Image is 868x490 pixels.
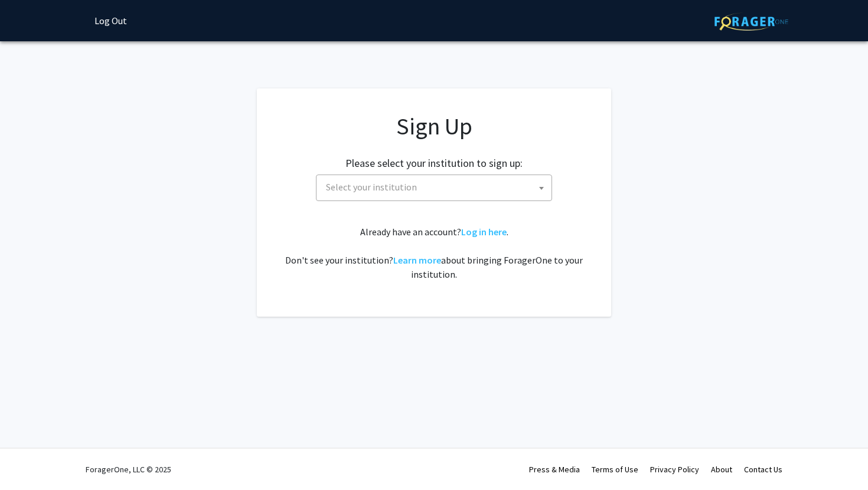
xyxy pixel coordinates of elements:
[650,464,699,475] a: Privacy Policy
[744,464,782,475] a: Contact Us
[326,181,417,193] span: Select your institution
[345,157,523,170] h2: Please select your institution to sign up:
[461,226,507,238] a: Log in here
[711,464,732,475] a: About
[316,175,552,201] span: Select your institution
[86,449,171,490] div: ForagerOne, LLC © 2025
[592,464,638,475] a: Terms of Use
[714,12,788,31] img: ForagerOne Logo
[529,464,580,475] a: Press & Media
[321,175,552,199] span: Select your institution
[280,225,588,281] div: Already have an account? . Don't see your institution? about bringing ForagerOne to your institut...
[280,112,588,140] h1: Sign Up
[393,254,441,266] a: Learn more about bringing ForagerOne to your institution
